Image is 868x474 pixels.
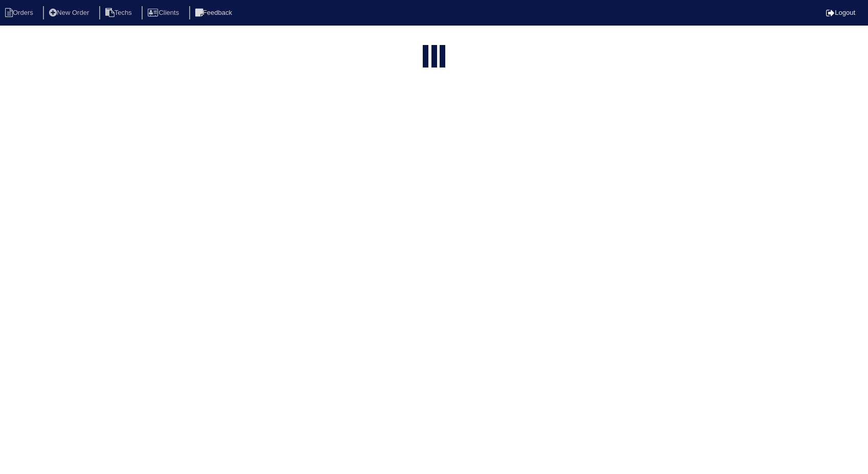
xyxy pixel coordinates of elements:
li: Feedback [189,6,240,20]
a: Logout [826,9,855,16]
li: New Order [43,6,97,20]
li: Clients [142,6,187,20]
a: Techs [99,9,140,16]
a: New Order [43,9,97,16]
a: Clients [142,9,187,16]
li: Techs [99,6,140,20]
div: loading... [431,45,437,70]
